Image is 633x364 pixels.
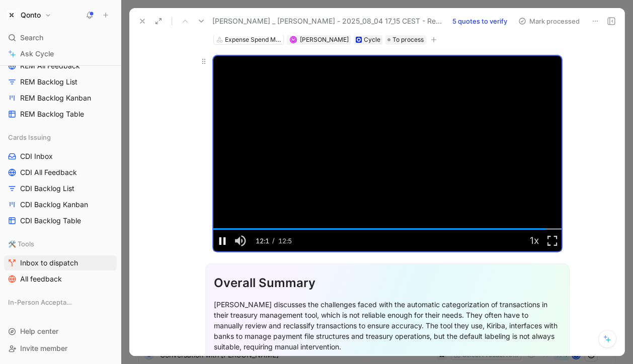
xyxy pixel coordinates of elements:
[4,255,117,270] a: Inbox to dispatch
[212,15,444,27] span: [PERSON_NAME] _ [PERSON_NAME] - 2025_08_04 17_15 CEST - Recording (1) - [DATE]
[214,274,561,292] div: Overall Summary
[4,23,117,122] div: RemunerationREM InboxREM All FeedbackREM Backlog ListREM Backlog KanbanREM Backlog Table
[20,184,74,194] span: CDI Backlog List
[20,109,84,119] span: REM Backlog Table
[4,324,117,339] div: Help center
[20,274,62,284] span: All feedback
[20,216,81,226] span: CDI Backlog Table
[8,297,75,307] span: In-Person Acceptance
[231,230,250,251] button: Mute
[4,295,117,310] div: In-Person Acceptance
[4,236,117,287] div: 🛠️ ToolsInbox to dispatchAll feedback
[20,77,77,87] span: REM Backlog List
[8,132,51,142] span: Cards Issuing
[20,61,80,71] span: REM All Feedback
[4,8,54,22] button: QontoQonto
[543,230,562,251] button: Fullscreen
[21,11,41,20] h1: Qonto
[213,228,562,230] div: Progress Bar
[8,239,34,249] span: 🛠️ Tools
[4,236,117,251] div: 🛠️ Tools
[278,237,292,267] span: 12:53
[214,299,561,352] div: [PERSON_NAME] discusses the challenges faced with the automatic categorization of transactions in...
[225,35,281,45] div: Expense Spend Management
[364,35,380,45] div: Cycle
[20,48,54,60] span: Ask Cycle
[4,181,117,196] a: CDI Backlog List
[256,237,269,267] span: 12:19
[20,200,88,210] span: CDI Backlog Kanban
[7,10,17,20] img: Qonto
[213,230,231,251] button: Pause
[448,14,512,28] button: 5 quotes to verify
[20,167,77,177] span: CDI All Feedback
[392,35,424,45] span: To process
[213,56,562,251] div: Video Player
[385,35,426,45] div: To process
[4,58,117,73] a: REM All Feedback
[4,341,117,356] div: Invite member
[4,197,117,212] a: CDI Backlog Kanban
[4,107,117,122] a: REM Backlog Table
[20,151,53,161] span: CDI Inbox
[20,258,78,268] span: Inbox to dispatch
[4,213,117,228] a: CDI Backlog Table
[4,271,117,287] a: All feedback
[300,36,349,43] span: [PERSON_NAME]
[4,30,117,45] div: Search
[4,130,117,228] div: Cards IssuingCDI InboxCDI All FeedbackCDI Backlog ListCDI Backlog KanbanCDI Backlog Table
[20,327,58,335] span: Help center
[290,37,296,42] div: M
[20,93,91,103] span: REM Backlog Kanban
[514,14,584,28] button: Mark processed
[20,32,43,44] span: Search
[4,74,117,89] a: REM Backlog List
[20,344,67,352] span: Invite member
[272,236,275,244] span: /
[4,165,117,180] a: CDI All Feedback
[4,149,117,164] a: CDI Inbox
[4,90,117,106] a: REM Backlog Kanban
[4,295,117,313] div: In-Person Acceptance
[4,130,117,145] div: Cards Issuing
[525,230,543,251] button: Playback Rate
[4,46,117,61] a: Ask Cycle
